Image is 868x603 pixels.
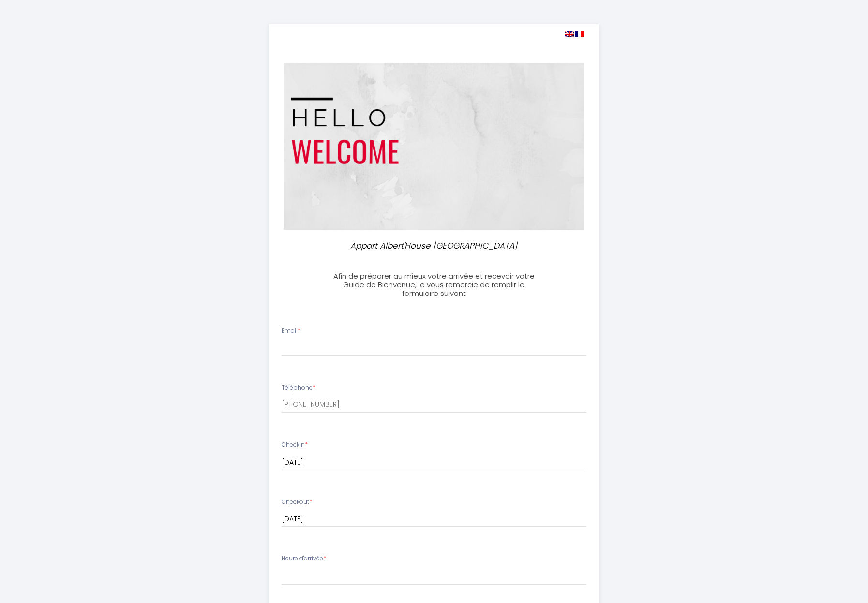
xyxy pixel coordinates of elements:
[282,326,300,336] label: Email
[282,554,326,563] label: Heure d'arrivée
[575,31,584,37] img: fr.png
[282,441,308,450] label: Checkin
[282,383,315,393] label: Téléphone
[565,31,574,37] img: en.png
[326,272,541,298] h3: Afin de préparer au mieux votre arrivée et recevoir votre Guide de Bienvenue, je vous remercie de...
[282,498,312,507] label: Checkout
[330,239,538,252] p: Appart Albert'House [GEOGRAPHIC_DATA]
